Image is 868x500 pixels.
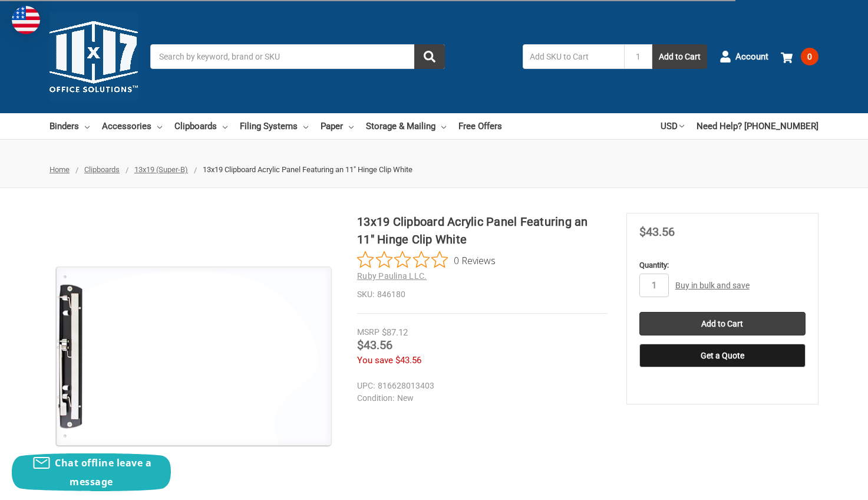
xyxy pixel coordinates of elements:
a: Storage & Mailing [366,113,446,139]
h1: 13x19 Clipboard Acrylic Panel Featuring an 11" Hinge Clip White [357,213,607,248]
span: $43.56 [357,338,392,352]
dd: 846180 [357,288,607,301]
a: USD [661,113,684,139]
button: Get a Quote [639,344,806,367]
dd: 816628013403 [357,380,602,392]
span: Account [735,50,768,64]
a: Accessories [102,113,162,139]
dt: SKU: [357,288,374,301]
input: Search by keyword, brand or SKU [150,44,445,69]
a: Free Offers [458,113,502,139]
span: 0 Reviews [454,251,496,269]
span: Chat offline leave a message [55,456,151,488]
dt: Condition: [357,392,394,404]
button: Chat offline leave a message [12,453,171,491]
span: $43.56 [639,225,675,239]
span: 0 [801,48,819,65]
a: 0 [781,41,819,72]
img: duty and tax information for United States [12,6,40,34]
a: 13x19 (Super-B) [134,165,188,174]
input: Add to Cart [639,312,806,335]
a: Filing Systems [240,113,308,139]
span: 13x19 Clipboard Acrylic Panel Featuring an 11" Hinge Clip White [203,165,412,174]
a: Home [49,165,70,174]
a: Clipboards [174,113,227,139]
span: $43.56 [395,355,421,366]
a: Account [720,41,768,72]
a: Buy in bulk and save [675,281,750,290]
iframe: Google Customer Reviews [771,468,868,500]
span: $87.12 [382,327,408,338]
div: MSRP [357,326,379,338]
label: Quantity: [639,259,806,271]
button: Rated 0 out of 5 stars from 0 reviews. Jump to reviews. [357,251,496,269]
dt: UPC: [357,380,375,392]
span: You save [357,355,393,366]
button: Add to Cart [652,44,707,69]
a: Clipboards [84,165,120,174]
a: Need Help? [PHONE_NUMBER] [697,113,819,139]
img: 11x17.com [49,12,138,101]
a: Paper [321,113,354,139]
a: Binders [49,113,90,139]
a: Ruby Paulina LLC. [357,271,427,281]
dd: New [357,392,602,404]
input: Add SKU to Cart [523,44,624,69]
